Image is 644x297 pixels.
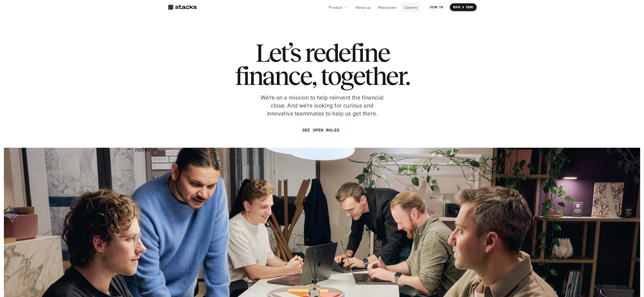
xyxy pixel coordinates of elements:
[355,5,371,10] p: About us
[401,3,420,12] a: Careers
[258,94,387,117] p: We’re on a mission to help reinvent the financial close. And we’re looking for curious and innova...
[427,3,446,11] a: SIGN IN
[352,3,374,12] a: About us
[430,5,443,9] p: SIGN IN
[375,3,400,12] a: Resources
[453,5,474,9] p: BOOK A DEMO
[329,5,342,10] p: Product
[450,3,477,11] a: BOOK A DEMO
[378,5,397,10] p: Resources
[404,5,417,10] p: Careers
[296,124,348,136] a: SEE OPEN ROLES
[302,126,339,134] p: SEE OPEN ROLES
[235,41,409,88] h1: Let’s redefine finance, together.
